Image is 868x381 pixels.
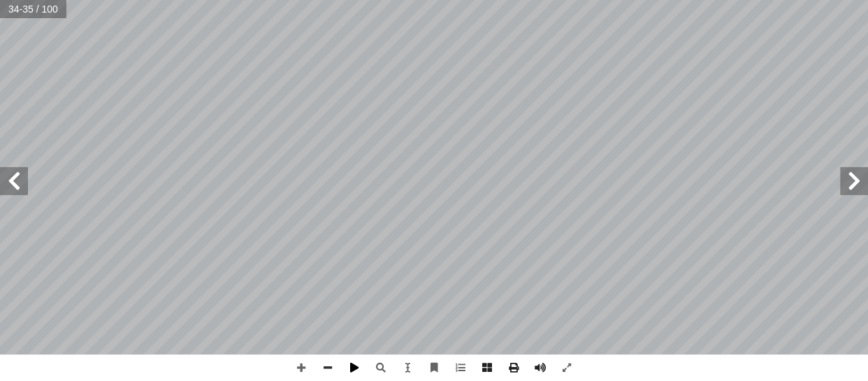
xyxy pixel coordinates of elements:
span: تكبير [288,354,314,381]
span: التشغيل التلقائي [341,354,368,381]
span: مطبعة [500,354,527,381]
span: التصغير [314,354,341,381]
span: حدد الأداة [394,354,421,381]
span: الصفحات [474,354,500,381]
span: صوت [527,354,554,381]
span: يبحث [368,354,394,381]
span: جدول المحتويات [447,354,474,381]
span: إشارة مرجعية [421,354,447,381]
span: تبديل ملء الشاشة [554,354,580,381]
